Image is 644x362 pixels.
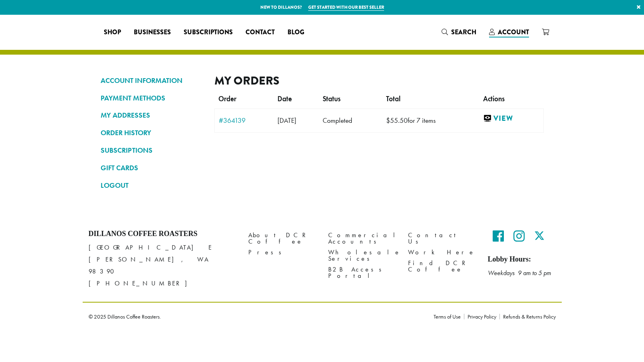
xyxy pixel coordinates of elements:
a: Commercial Accounts [328,230,396,247]
h5: Lobby Hours: [488,255,556,264]
span: Search [451,28,476,37]
h2: My Orders [214,74,544,88]
a: ACCOUNT INFORMATION [101,74,202,87]
span: Date [277,94,292,103]
a: View [483,114,539,124]
a: ORDER HISTORY [101,126,202,140]
p: [GEOGRAPHIC_DATA] E [PERSON_NAME], WA 98390 [PHONE_NUMBER] [89,242,236,289]
a: Wholesale Services [328,247,396,264]
a: Find DCR Coffee [408,258,476,275]
a: About DCR Coffee [248,230,316,247]
a: Refunds & Returns Policy [499,314,556,319]
a: Terms of Use [434,314,464,319]
span: Shop [104,28,121,37]
span: Order [218,94,236,103]
a: Shop [97,26,127,39]
a: Press [248,247,316,258]
a: SUBSCRIPTIONS [101,144,202,157]
span: Total [386,94,400,103]
p: © 2025 Dillanos Coffee Roasters. [89,314,422,319]
a: LOGOUT [101,179,202,192]
span: Status [323,94,341,103]
a: B2B Access Portal [328,264,396,281]
span: Contact [246,28,275,37]
a: Contact Us [408,230,476,247]
a: Search [435,26,483,39]
a: Privacy Policy [464,314,499,319]
a: PAYMENT METHODS [101,91,202,105]
a: Work Here [408,247,476,258]
span: Account [498,28,529,37]
a: GIFT CARDS [101,161,202,175]
span: Businesses [134,28,171,37]
span: 55.50 [386,116,408,125]
nav: Account pages [101,74,202,199]
em: Weekdays 9 am to 5 pm [488,269,551,277]
a: #364139 [219,117,269,124]
a: Get started with our best seller [308,4,384,11]
span: Blog [287,28,304,37]
td: Completed [319,108,382,132]
span: Actions [483,94,505,103]
a: MY ADDRESSES [101,108,202,122]
span: $ [386,116,390,125]
span: Subscriptions [184,28,233,37]
h4: Dillanos Coffee Roasters [89,230,236,238]
td: for 7 items [382,108,479,132]
span: [DATE] [277,116,296,125]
